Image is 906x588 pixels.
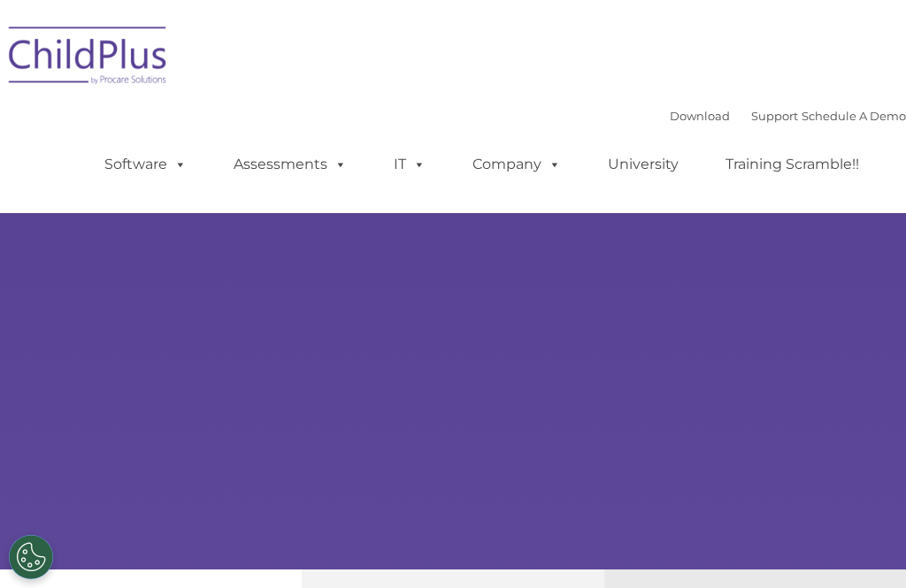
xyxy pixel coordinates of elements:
a: Training Scramble!! [708,147,877,182]
a: Assessments [216,147,365,182]
a: IT [376,147,443,182]
a: Company [455,147,579,182]
a: Support [751,109,798,123]
a: University [590,147,696,182]
a: Software [87,147,204,182]
font: | [670,109,906,123]
a: Download [670,109,730,123]
a: Schedule A Demo [802,109,906,123]
button: Cookies Settings [9,535,53,579]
